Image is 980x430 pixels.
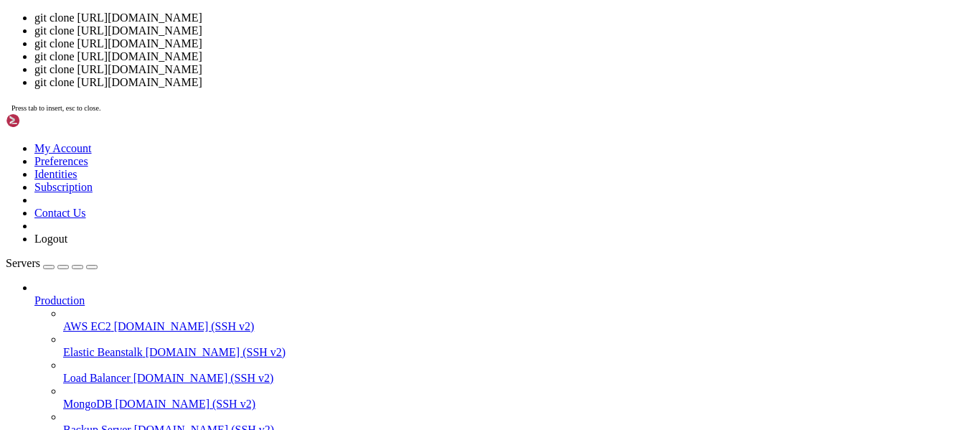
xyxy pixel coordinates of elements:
x-row: } [6,225,792,238]
span: Servers [6,257,40,269]
span: '' [46,187,57,199]
li: AWS EC2 [DOMAIN_NAME] (SSH v2) [63,307,974,333]
x-row: root@racknerd-732bd29:~/Holy-Unblocker# URL { [6,57,792,70]
span: [DOMAIN_NAME] (SSH v2) [114,320,255,332]
x-row: searchParams: URLSearchParams {}, [6,200,792,212]
a: Servers [6,257,98,269]
x-row: href: , [6,70,792,83]
span: '' [57,110,69,121]
a: MongoDB [DOMAIN_NAME] (SSH v2) [63,398,974,411]
a: Contact Us [34,207,86,219]
span: '/' [57,174,75,186]
x-row: hash: [6,212,792,225]
x-row: disguiseFiles is enabled. Visit src/routes.mjs to see the entry point, listed within the pages va... [6,251,792,264]
li: Load Balancer [DOMAIN_NAME] (SSH v2) [63,359,974,385]
x-row: pathname: , [6,174,792,187]
span: '[URL][TECHNICAL_ID]' [46,84,166,95]
span: Load Balancer [63,372,131,384]
span: '[TECHNICAL_ID]' [57,149,149,160]
li: git clone [URL][DOMAIN_NAME] [34,37,974,50]
x-row: username: , [6,109,792,122]
a: My Account [34,142,92,154]
li: git clone [URL][DOMAIN_NAME] [34,76,974,89]
li: git clone [URL][DOMAIN_NAME] [34,50,974,63]
span: '' [57,123,69,134]
a: AWS EC2 [DOMAIN_NAME] (SSH v2) [63,320,974,333]
span: AWS EC2 [63,320,111,332]
div: (35, 24) [217,316,223,329]
a: Subscription [34,181,93,193]
span: '' [34,213,46,225]
x-row: > holyunblocker@6.9.3 manual-start [6,19,792,32]
a: Identities [34,168,77,180]
x-row: root@racknerd-732bd29:~# git clone [6,316,792,329]
x-row: Holy Unblocker is listening on port 8080. [6,238,792,251]
span: [DOMAIN_NAME] (SSH v2) [133,372,274,384]
li: git clone [URL][DOMAIN_NAME] [34,63,974,76]
x-row: protocol: , [6,96,792,109]
a: Logout [34,233,67,245]
li: git clone [URL][DOMAIN_NAME] [34,11,974,24]
span: MongoDB [63,398,112,410]
x-row: > node run-command.mjs start [6,32,792,45]
li: Elastic Beanstalk [DOMAIN_NAME] (SSH v2) [63,333,974,359]
span: Press tab to insert, esc to close. [11,104,100,112]
span: [DOMAIN_NAME] (SSH v2) [115,398,255,410]
x-row: origin: , [6,83,792,96]
li: MongoDB [DOMAIN_NAME] (SSH v2) [63,385,974,411]
x-row: root@racknerd-732bd29:~/Holy-Unblocker# ^C [6,290,792,303]
x-row: search: , [6,187,792,200]
img: Shellngn [6,113,88,128]
span: Production [34,294,85,307]
span: '8080' [34,162,69,173]
span: Elastic Beanstalk [63,346,143,358]
li: git clone [URL][DOMAIN_NAME] [34,24,974,37]
x-row: host: , [6,135,792,148]
a: Elastic Beanstalk [DOMAIN_NAME] (SSH v2) [63,346,974,359]
span: 'http:' [57,97,98,108]
span: '[URL][TECHNICAL_ID]' [34,71,155,83]
x-row: ^C [6,264,792,277]
x-row: password: , [6,122,792,135]
a: Production [34,294,974,307]
span: '[TECHNICAL_ID]' [34,136,126,147]
x-row: port: , [6,161,792,174]
a: Preferences [34,155,88,167]
span: [DOMAIN_NAME] (SSH v2) [146,346,286,358]
x-row: root@racknerd-732bd29:~/Holy-Unblocker# cd [6,303,792,316]
a: Load Balancer [DOMAIN_NAME] (SSH v2) [63,372,974,385]
x-row: hostname: , [6,148,792,161]
x-row: root@racknerd-732bd29:~/Holy-Unblocker# ^C [6,277,792,290]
